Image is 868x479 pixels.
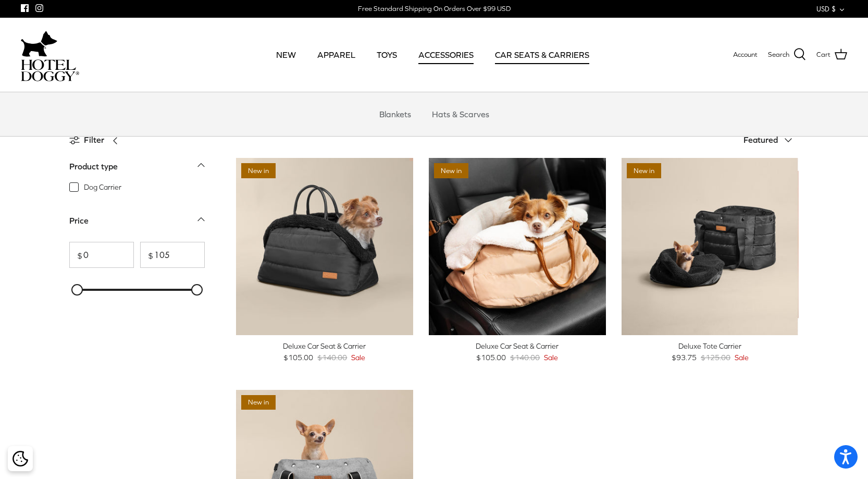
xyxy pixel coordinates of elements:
span: Account [733,51,758,58]
a: APPAREL [308,37,365,72]
img: hoteldoggycom [21,59,79,81]
span: Sale [735,352,749,363]
a: TOYS [367,37,406,72]
a: Filter [69,128,125,153]
span: Featured [743,135,778,144]
button: Cookie policy [11,450,29,468]
a: Price [69,212,205,236]
span: Dog Carrier [84,182,121,192]
a: NEW [267,37,305,72]
a: Deluxe Tote Carrier $93.75 $125.00 Sale [622,340,799,364]
span: Search [768,50,789,60]
span: $93.75 [672,352,697,363]
span: $105.00 [283,352,313,363]
a: Deluxe Car Seat & Carrier $105.00 $140.00 Sale [236,340,413,364]
a: Product type [69,158,205,181]
span: $ [70,251,82,259]
input: To [140,242,205,268]
a: Blankets [370,99,420,130]
input: From [69,242,134,268]
span: New in [241,395,276,410]
span: Filter [84,133,104,147]
a: Account [733,50,758,60]
span: New in [241,163,276,178]
a: Deluxe Car Seat & Carrier $105.00 $140.00 Sale [429,340,606,364]
img: Cookie policy [13,451,28,466]
div: Deluxe Car Seat & Carrier [429,340,606,352]
span: Sale [351,352,365,363]
div: Price [69,214,89,227]
span: $125.00 [701,352,730,363]
a: Deluxe Tote Carrier [622,158,799,335]
a: Facebook [21,4,29,12]
a: Instagram [35,4,43,12]
a: Deluxe Car Seat & Carrier [429,158,606,335]
span: New in [627,163,661,178]
img: dog-icon.svg [21,28,57,59]
span: $140.00 [510,352,540,363]
span: Cart [816,50,830,60]
span: New in [434,163,468,178]
a: ACCESSORIES [409,37,483,72]
button: Featured [743,129,799,152]
span: Sale [544,352,558,363]
div: Free Standard Shipping On Orders Over $99 USD [358,4,511,14]
div: Primary navigation [155,37,710,72]
span: $105.00 [476,352,506,363]
span: $140.00 [317,352,347,363]
a: Cart [816,48,847,62]
div: Product type [69,159,118,173]
span: $ [141,251,153,259]
div: Deluxe Car Seat & Carrier [236,340,413,352]
a: CAR SEATS & CARRIERS [486,37,599,72]
a: Search [768,48,806,62]
a: Hats & Scarves [423,99,499,130]
a: Deluxe Car Seat & Carrier [236,158,413,335]
a: Free Standard Shipping On Orders Over $99 USD [358,1,511,17]
div: Deluxe Tote Carrier [622,340,799,352]
a: hoteldoggycom [21,28,79,81]
div: Cookie policy [8,446,33,471]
